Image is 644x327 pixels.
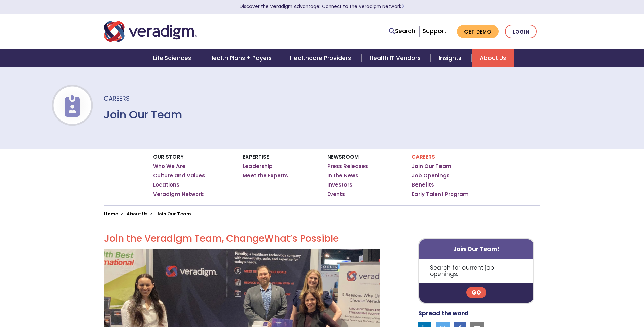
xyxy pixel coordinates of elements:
[412,191,469,198] a: Early Talent Program
[412,163,451,170] a: Join Our Team
[453,245,499,253] strong: Join Our Team!
[419,259,534,283] p: Search for current job openings.
[104,211,118,217] a: Home
[282,49,361,67] a: Healthcare Providers
[145,49,201,67] a: Life Sciences
[240,3,404,10] a: Discover the Veradigm Advantage: Connect to the Veradigm NetworkLearn More
[418,309,468,318] strong: Spread the word
[412,181,434,188] a: Benefits
[127,211,147,217] a: About Us
[389,27,415,36] a: Search
[457,25,499,38] a: Get Demo
[264,232,339,245] span: What’s Possible
[327,163,368,170] a: Press Releases
[104,108,182,121] h1: Join Our Team
[153,172,205,179] a: Culture and Values
[201,49,282,67] a: Health Plans + Payers
[412,172,450,179] a: Job Openings
[327,181,352,188] a: Investors
[505,25,537,39] a: Login
[361,49,431,67] a: Health IT Vendors
[466,287,486,298] a: Go
[327,191,345,198] a: Events
[153,181,180,188] a: Locations
[243,172,288,179] a: Meet the Experts
[423,27,446,35] a: Support
[327,172,358,179] a: In the News
[472,49,514,67] a: About Us
[153,191,204,198] a: Veradigm Network
[431,49,472,67] a: Insights
[104,94,130,103] span: Careers
[104,20,197,43] img: Veradigm logo
[104,233,380,244] h2: Join the Veradigm Team, Change
[401,3,404,10] span: Learn More
[243,163,273,170] a: Leadership
[153,163,185,170] a: Who We Are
